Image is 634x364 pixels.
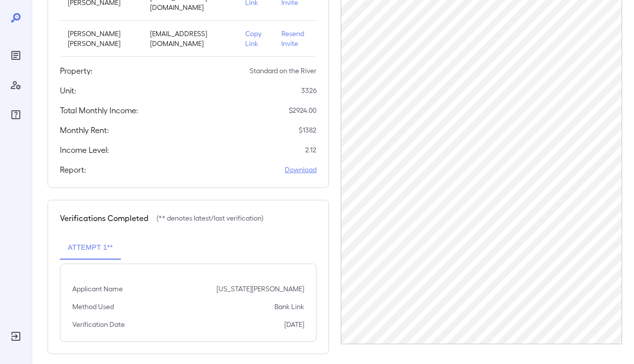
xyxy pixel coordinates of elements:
h5: Total Monthly Income: [60,104,138,116]
p: Bank Link [274,302,304,312]
h5: Unit: [60,85,76,96]
p: 2.12 [305,145,317,155]
p: [DATE] [284,319,304,329]
p: Method Used [72,302,114,312]
p: $ 1382 [299,125,317,135]
p: Applicant Name [72,284,123,294]
p: (** denotes latest/last verification) [157,213,264,223]
h5: Property: [60,65,93,77]
div: Log Out [8,328,24,344]
p: $ 2924.00 [289,105,317,115]
h5: Monthly Rent: [60,124,109,136]
h5: Report: [60,164,86,176]
p: [EMAIL_ADDRESS][DOMAIN_NAME] [150,29,230,48]
h5: Verifications Completed [60,212,149,224]
p: Verification Date [72,319,125,329]
p: Resend Invite [281,29,309,48]
p: Standard on the River [250,66,317,76]
p: [US_STATE][PERSON_NAME] [216,284,304,294]
div: Manage Users [8,77,24,93]
p: 3326 [301,86,317,95]
p: Copy Link [245,29,265,48]
button: Attempt 1** [60,236,121,260]
a: Download [285,165,317,175]
h5: Income Level: [60,144,109,156]
p: [PERSON_NAME] [PERSON_NAME] [68,29,134,48]
div: Reports [8,47,24,63]
div: FAQ [8,107,24,123]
